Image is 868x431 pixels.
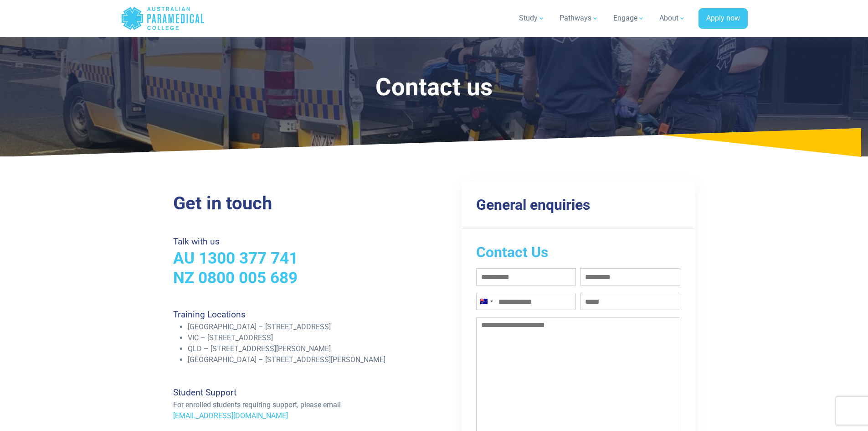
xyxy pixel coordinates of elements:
[477,293,496,310] button: Selected country
[173,387,429,398] h4: Student Support
[173,309,429,320] h4: Training Locations
[188,343,429,354] li: QLD – [STREET_ADDRESS][PERSON_NAME]
[654,5,691,31] a: About
[173,192,429,214] h2: Get in touch
[173,268,298,287] a: NZ 0800 005 689
[476,196,681,213] h3: General enquiries
[199,73,669,102] h1: Contact us
[173,249,298,268] a: AU 1300 377 741
[173,400,429,410] p: For enrolled students requiring support, please email
[188,332,429,343] li: VIC – [STREET_ADDRESS]
[608,5,650,31] a: Engage
[188,354,429,365] li: [GEOGRAPHIC_DATA] – [STREET_ADDRESS][PERSON_NAME]
[554,5,604,31] a: Pathways
[699,8,748,29] a: Apply now
[476,244,681,261] h2: Contact Us
[121,4,205,33] a: Australian Paramedical College
[514,5,550,31] a: Study
[173,411,288,420] a: [EMAIL_ADDRESS][DOMAIN_NAME]
[188,322,429,332] li: [GEOGRAPHIC_DATA] – [STREET_ADDRESS]
[173,236,429,247] h4: Talk with us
